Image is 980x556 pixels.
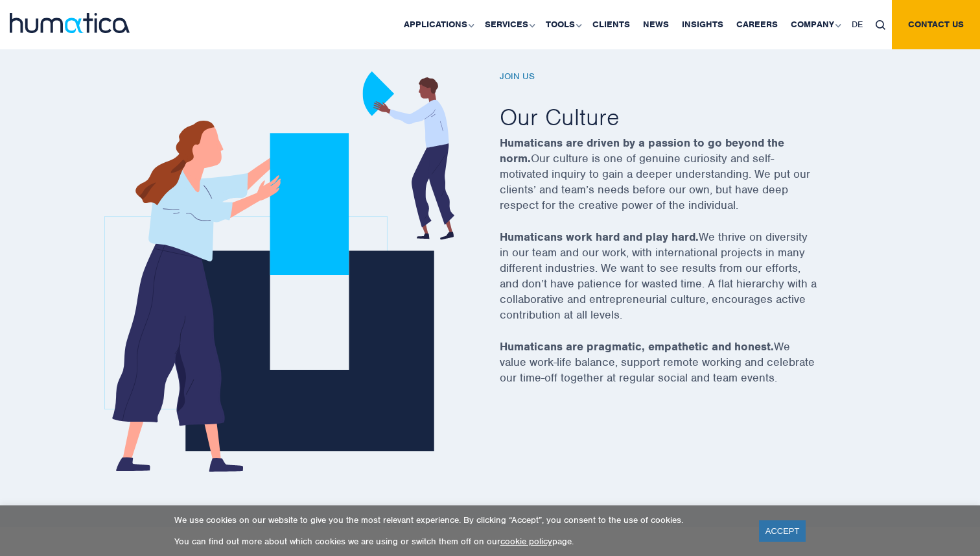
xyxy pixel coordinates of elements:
img: logo [10,13,130,33]
strong: Humaticans work hard and play hard. [500,230,699,244]
img: search_icon [876,20,885,30]
img: career_img2 [104,71,454,472]
p: Our culture is one of genuine curiosity and self-motivated inquiry to gain a deeper understanding... [500,135,850,229]
a: cookie policy [500,536,552,547]
p: We thrive on diversity in our team and our work, with international projects in many different in... [500,229,850,339]
strong: Humaticans are driven by a passion to go beyond the norm. [500,136,784,165]
p: We use cookies on our website to give you the most relevant experience. By clicking “Accept”, you... [174,514,743,526]
strong: Humaticans are pragmatic, empathetic and honest. [500,339,774,354]
p: You can find out more about which cookies we are using or switch them off on our page. [174,536,743,547]
h2: Our Culture [500,102,850,132]
a: ACCEPT [759,520,806,542]
h6: Join us [500,71,850,82]
p: We value work-life balance, support remote working and celebrate our time-off together at regular... [500,339,850,402]
span: DE [852,19,863,30]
